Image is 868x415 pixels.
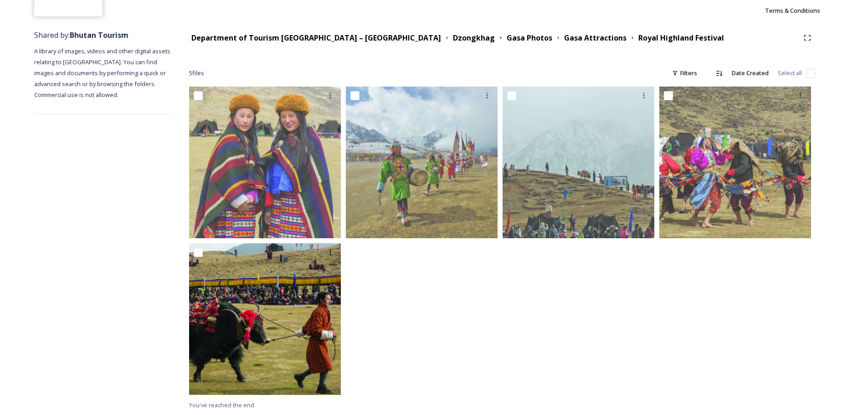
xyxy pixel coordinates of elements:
strong: Department of Tourism [GEOGRAPHIC_DATA] – [GEOGRAPHIC_DATA] [191,33,441,43]
img: Royal Highland Festival-2.jpg [189,87,341,238]
strong: Gasa Photos [507,33,552,43]
strong: Dzongkhag [453,33,495,43]
span: Shared by: [34,30,128,40]
strong: Gasa Attractions [564,33,627,43]
span: You've reached the end [189,401,254,409]
img: Royal Highland Festival-10.jpg [503,87,654,238]
div: Date Created [727,64,773,82]
a: Terms & Conditions [765,5,834,16]
strong: Royal Highland Festival [638,33,724,43]
span: A library of images, videos and other digital assets relating to [GEOGRAPHIC_DATA]. You can find ... [34,47,172,99]
div: Filters [668,64,702,82]
img: Royal Highland Festival-1.jpg [189,243,341,395]
img: Royal Highland Festival-11.jpg [659,87,811,238]
span: Terms & Conditions [765,6,820,15]
span: Select all [778,69,802,77]
strong: Bhutan Tourism [70,30,128,40]
span: 5 file s [189,69,204,77]
img: Royal Highland Festival-3.jpg [346,87,498,238]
